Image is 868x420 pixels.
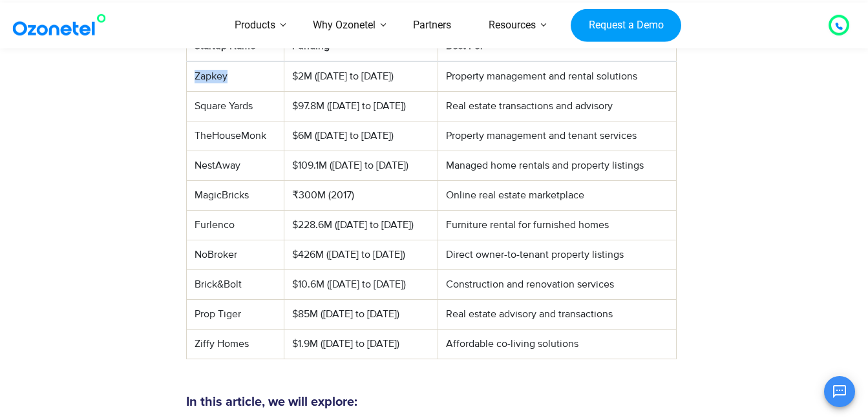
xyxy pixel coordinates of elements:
td: MagicBricks [186,181,284,211]
a: Why Ozonetel [294,3,394,48]
td: $228.6M ([DATE] to [DATE]) [284,211,438,240]
td: Managed home rentals and property listings [438,151,676,181]
td: $1.9M ([DATE] to [DATE]) [284,330,438,359]
td: NoBroker [186,240,284,270]
td: $97.8M ([DATE] to [DATE]) [284,92,438,121]
td: ₹300M (2017) [284,181,438,211]
td: $85M ([DATE] to [DATE]) [284,300,438,330]
td: Construction and renovation services [438,270,676,300]
td: Ziffy Homes [186,330,284,359]
td: Furlenco [186,211,284,240]
a: Request a Demo [571,8,681,42]
td: $426M ([DATE] to [DATE]) [284,240,438,270]
a: Resources [470,3,555,48]
td: $109.1M ([DATE] to [DATE]) [284,151,438,181]
td: Furniture rental for furnished homes [438,211,676,240]
td: Online real estate marketplace [438,181,676,211]
td: Prop Tiger [186,300,284,330]
a: Products [216,3,294,48]
a: Partners [394,3,470,48]
td: Property management and rental solutions [438,61,676,92]
td: NestAway [186,151,284,181]
td: Zapkey [186,61,284,92]
td: $10.6M ([DATE] to [DATE]) [284,270,438,300]
td: TheHouseMonk [186,121,284,151]
td: Square Yards [186,92,284,121]
td: Brick&Bolt [186,270,284,300]
td: Real estate transactions and advisory [438,92,676,121]
td: $6M ([DATE] to [DATE]) [284,121,438,151]
td: Real estate advisory and transactions [438,300,676,330]
h5: In this article, we will explore: [186,395,677,408]
td: Direct owner-to-tenant property listings [438,240,676,270]
td: Property management and tenant services [438,121,676,151]
td: $2M ([DATE] to [DATE]) [284,61,438,92]
td: Affordable co-living solutions [438,330,676,359]
button: Open chat [824,376,855,407]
